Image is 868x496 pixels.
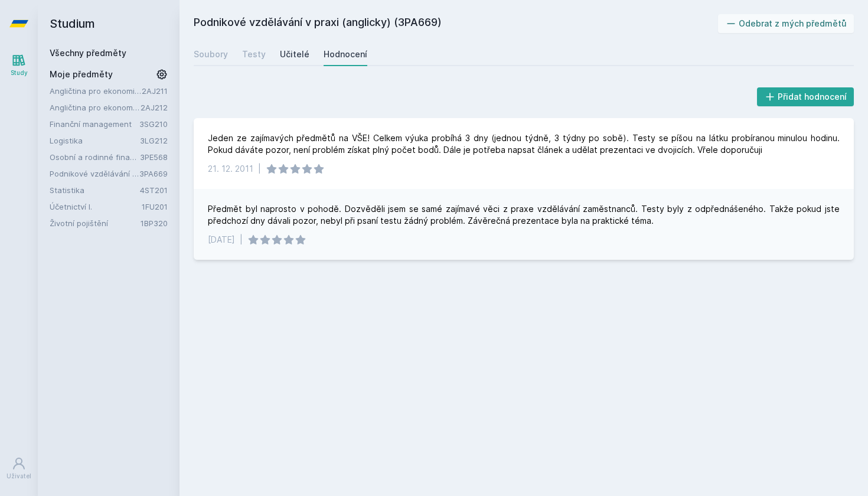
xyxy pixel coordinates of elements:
[50,102,141,113] a: Angličtina pro ekonomická studia 2 (B2/C1)
[718,14,854,33] button: Odebrat z mých předmětů
[242,48,266,60] div: Testy
[11,68,28,77] div: Study
[139,119,168,129] a: 3SG210
[141,103,168,112] a: 2AJ212
[280,48,309,60] div: Učitelé
[50,118,139,130] a: Finanční management
[50,48,126,58] a: Všechny předměty
[280,43,309,66] a: Učitelé
[50,135,140,146] a: Logistika
[194,48,228,60] div: Soubory
[242,43,266,66] a: Testy
[50,184,140,196] a: Statistika
[2,47,35,83] a: Study
[50,85,142,97] a: Angličtina pro ekonomická studia 1 (B2/C1)
[324,43,367,66] a: Hodnocení
[208,234,235,246] div: [DATE]
[141,218,168,228] a: 1BP320
[208,203,840,227] div: Předmět byl naprosto v pohodě. Dozvěděli jsem se samé zajímavé věci z praxe vzdělávání zaměstnanc...
[140,136,168,145] a: 3LG212
[194,43,228,66] a: Soubory
[50,201,142,213] a: Účetnictví I.
[142,86,168,96] a: 2AJ211
[140,185,168,195] a: 4ST201
[50,168,139,180] a: Podnikové vzdělávání v praxi (anglicky)
[2,451,35,487] a: Uživatel
[139,169,168,178] a: 3PA669
[240,234,243,246] div: |
[757,87,854,106] button: Přidat hodnocení
[140,152,168,162] a: 3PE568
[324,48,367,60] div: Hodnocení
[208,132,840,156] div: Jeden ze zajímavých předmětů na VŠE! Celkem výuka probíhá 3 dny (jednou týdně, 3 týdny po sobě). ...
[258,163,261,175] div: |
[50,68,113,80] span: Moje předměty
[6,472,31,481] div: Uživatel
[50,151,140,163] a: Osobní a rodinné finance
[208,163,253,175] div: 21. 12. 2011
[50,217,141,229] a: Životní pojištění
[194,14,718,33] h2: Podnikové vzdělávání v praxi (anglicky) (3PA669)
[142,202,168,211] a: 1FU201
